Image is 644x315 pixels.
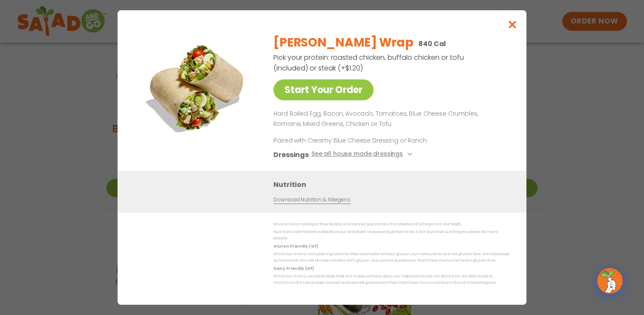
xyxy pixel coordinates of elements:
[598,269,622,293] img: wpChatIcon
[273,273,509,286] p: While our menu includes foods that are made without dairy, our restaurants are not dairy free. We...
[273,229,509,242] p: Nutrition information is based on our standard recipes and portion sizes. Click Nutrition & Aller...
[137,27,256,147] img: Featured product photo for Cobb Wrap
[418,38,446,49] p: 840 Cal
[273,244,318,249] strong: Gluten Friendly (GF)
[273,52,465,73] p: Pick your protein: roasted chicken, buffalo chicken or tofu (included) or steak (+$1.20)
[273,221,509,227] p: We are not an allergen free facility and cannot guarantee the absence of allergens in our foods.
[273,34,413,52] h2: [PERSON_NAME] Wrap
[273,266,313,271] strong: Dairy Friendly (DF)
[273,196,350,204] a: Download Nutrition & Allergens
[499,10,526,39] button: Close modal
[273,136,431,145] p: Paired with Creamy Blue Cheese Dressing or Ranch
[311,149,415,160] button: See all house made dressings
[273,79,374,100] a: Start Your Order
[273,251,509,264] p: While our menu includes ingredients that are made without gluten, our restaurants are not gluten ...
[273,179,514,190] h3: Nutrition
[273,149,309,160] h3: Dressings
[273,109,506,129] p: Hard Boiled Egg, Bacon, Avocado, Tomatoes, Blue Cheese Crumbles, Romaine, Mixed Greens, Chicken o...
